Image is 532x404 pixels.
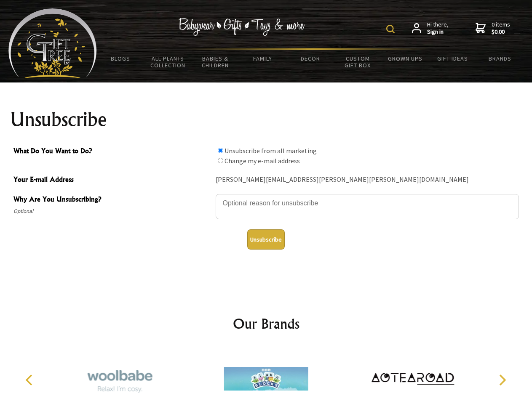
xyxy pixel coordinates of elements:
button: Unsubscribe [247,229,285,250]
a: All Plants Collection [144,50,192,74]
button: Next [493,371,511,389]
a: Decor [286,50,334,67]
div: [PERSON_NAME][EMAIL_ADDRESS][PERSON_NAME][PERSON_NAME][DOMAIN_NAME] [216,173,519,186]
h2: Our Brands [17,314,516,334]
textarea: Why Are You Unsubscribing? [216,194,519,219]
label: Unsubscribe from all marketing [225,146,317,155]
img: Babywear - Gifts - Toys & more [179,18,305,36]
span: What Do You Want to Do? [13,146,211,158]
a: Brands [476,50,524,67]
strong: $0.00 [492,28,510,36]
a: Babies & Children [192,50,239,74]
a: Custom Gift Box [334,50,382,74]
span: 0 items [492,21,510,36]
span: Hi there, [427,21,449,36]
span: Why Are You Unsubscribing? [13,194,211,206]
label: Change my e-mail address [225,157,300,165]
a: Grown Ups [381,50,429,67]
span: Your E-mail Address [13,174,211,186]
a: 0 items$0.00 [476,21,510,36]
img: product search [386,25,395,33]
a: BLOGS [97,50,144,67]
input: What Do You Want to Do? [218,158,223,163]
a: Gift Ideas [429,50,476,67]
strong: Sign in [427,28,449,36]
button: Previous [21,371,40,389]
a: Family [239,50,287,67]
span: Optional [13,206,211,216]
input: What Do You Want to Do? [218,148,223,153]
a: Hi there,Sign in [412,21,449,36]
img: Babyware - Gifts - Toys and more... [8,8,97,78]
h1: Unsubscribe [10,109,522,130]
